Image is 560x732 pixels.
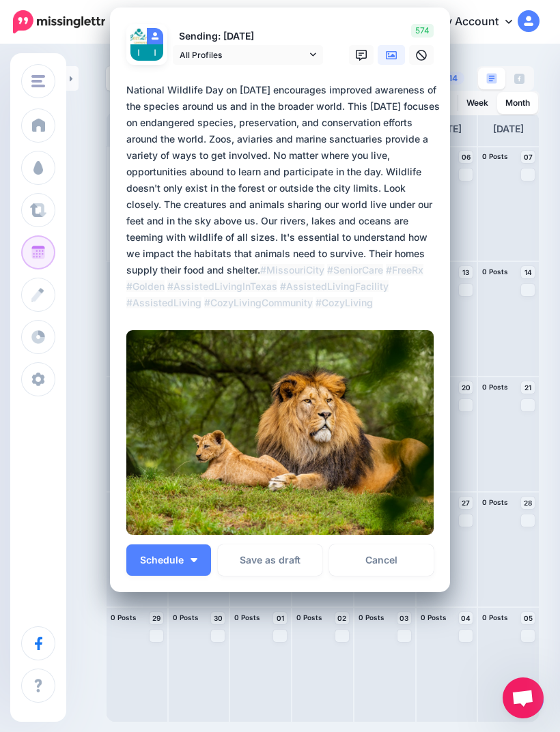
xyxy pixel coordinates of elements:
[126,544,211,576] button: Schedule
[147,44,163,61] img: AATXAJwXBereLsZzQQyevehie2bHBJGNg0dJVBSCQ2x9s96-c-63355.png
[140,555,184,565] span: Schedule
[126,330,434,535] img: YSFOJUVLITBM59Q7NCB5X7IRUXP9JAD5.jpg
[130,44,147,61] img: AATXAJwXBereLsZzQQyevehie2bHBJGNg0dJVBSCQ2x9s96-c-63355.png
[173,45,323,65] a: All Profiles
[180,48,307,62] span: All Profiles
[126,82,440,327] div: National Wildlife Day on [DATE] encourages improved awareness of the species around us and in the...
[329,544,434,576] a: Cancel
[411,24,434,38] span: 574
[147,28,163,44] img: user_default_image.png
[130,28,147,44] img: 128024324_105427171412829_2479315512812947979_n-bsa110760.jpg
[218,544,322,576] button: Save as draft
[173,29,323,44] p: Sending: [DATE]
[191,558,197,562] img: arrow-down-white.png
